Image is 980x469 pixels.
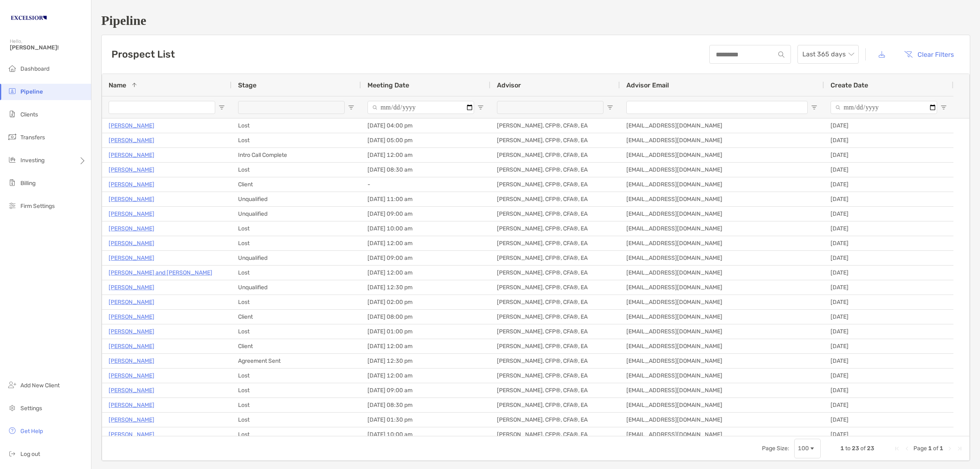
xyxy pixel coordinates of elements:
[361,221,490,236] div: [DATE] 10:00 am
[232,118,361,133] div: Lost
[940,445,943,452] span: 1
[824,177,953,192] div: [DATE]
[824,207,953,221] div: [DATE]
[490,221,620,236] div: [PERSON_NAME], CFP®, CFA®, EA
[109,268,212,278] p: [PERSON_NAME] and [PERSON_NAME]
[232,354,361,368] div: Agreement Sent
[361,383,490,398] div: [DATE] 09:00 am
[7,132,17,142] img: transfers icon
[620,192,824,206] div: [EMAIL_ADDRESS][DOMAIN_NAME]
[109,150,154,160] a: [PERSON_NAME]
[940,104,947,111] button: Open Filter Menu
[109,326,154,337] a: [PERSON_NAME]
[232,148,361,162] div: Intro Call Complete
[232,236,361,250] div: Lost
[802,45,854,63] span: Last 365 days
[101,13,970,28] h1: Pipeline
[845,445,851,452] span: to
[620,413,824,427] div: [EMAIL_ADDRESS][DOMAIN_NAME]
[607,104,613,111] button: Open Filter Menu
[867,445,874,452] span: 23
[824,295,953,309] div: [DATE]
[824,221,953,236] div: [DATE]
[620,324,824,339] div: [EMAIL_ADDRESS][DOMAIN_NAME]
[109,135,154,145] a: [PERSON_NAME]
[7,380,17,390] img: add_new_client icon
[811,104,817,111] button: Open Filter Menu
[824,383,953,398] div: [DATE]
[109,238,154,248] p: [PERSON_NAME]
[490,398,620,412] div: [PERSON_NAME], CFP®, CFA®, EA
[620,207,824,221] div: [EMAIL_ADDRESS][DOMAIN_NAME]
[232,133,361,147] div: Lost
[490,368,620,383] div: [PERSON_NAME], CFP®, CFA®, EA
[824,266,953,280] div: [DATE]
[490,324,620,339] div: [PERSON_NAME], CFP®, CFA®, EA
[490,148,620,162] div: [PERSON_NAME], CFP®, CFA®, EA
[20,134,45,141] span: Transfers
[232,207,361,221] div: Unqualified
[620,339,824,353] div: [EMAIL_ADDRESS][DOMAIN_NAME]
[620,133,824,147] div: [EMAIL_ADDRESS][DOMAIN_NAME]
[620,148,824,162] div: [EMAIL_ADDRESS][DOMAIN_NAME]
[232,177,361,192] div: Client
[824,354,953,368] div: [DATE]
[620,310,824,324] div: [EMAIL_ADDRESS][DOMAIN_NAME]
[490,236,620,250] div: [PERSON_NAME], CFP®, CFA®, EA
[109,209,154,219] a: [PERSON_NAME]
[109,101,215,114] input: Name Filter Input
[824,310,953,324] div: [DATE]
[109,400,154,410] p: [PERSON_NAME]
[361,118,490,133] div: [DATE] 04:00 pm
[232,221,361,236] div: Lost
[109,312,154,322] a: [PERSON_NAME]
[620,398,824,412] div: [EMAIL_ADDRESS][DOMAIN_NAME]
[20,203,55,210] span: Firm Settings
[218,104,225,111] button: Open Filter Menu
[109,385,154,395] a: [PERSON_NAME]
[794,439,821,458] div: Page Size
[109,415,154,425] a: [PERSON_NAME]
[20,65,49,72] span: Dashboard
[361,339,490,353] div: [DATE] 12:00 am
[860,445,866,452] span: of
[10,44,86,51] span: [PERSON_NAME]!
[620,427,824,442] div: [EMAIL_ADDRESS][DOMAIN_NAME]
[824,324,953,339] div: [DATE]
[361,324,490,339] div: [DATE] 01:00 pm
[933,445,938,452] span: of
[7,178,17,188] img: billing icon
[620,251,824,265] div: [EMAIL_ADDRESS][DOMAIN_NAME]
[620,221,824,236] div: [EMAIL_ADDRESS][DOMAIN_NAME]
[7,426,17,435] img: get-help icon
[109,194,154,204] a: [PERSON_NAME]
[824,118,953,133] div: [DATE]
[109,297,154,307] a: [PERSON_NAME]
[361,251,490,265] div: [DATE] 09:00 am
[232,310,361,324] div: Client
[20,180,36,187] span: Billing
[20,157,45,164] span: Investing
[361,266,490,280] div: [DATE] 12:00 am
[361,207,490,221] div: [DATE] 09:00 am
[798,445,809,452] div: 100
[490,266,620,280] div: [PERSON_NAME], CFP®, CFA®, EA
[109,282,154,293] a: [PERSON_NAME]
[361,177,490,192] div: -
[361,295,490,309] div: [DATE] 02:00 pm
[10,3,48,33] img: Zoe Logo
[490,295,620,309] div: [PERSON_NAME], CFP®, CFA®, EA
[20,88,43,95] span: Pipeline
[232,266,361,280] div: Lost
[490,354,620,368] div: [PERSON_NAME], CFP®, CFA®, EA
[20,382,60,389] span: Add New Client
[348,104,354,111] button: Open Filter Menu
[361,192,490,206] div: [DATE] 11:00 am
